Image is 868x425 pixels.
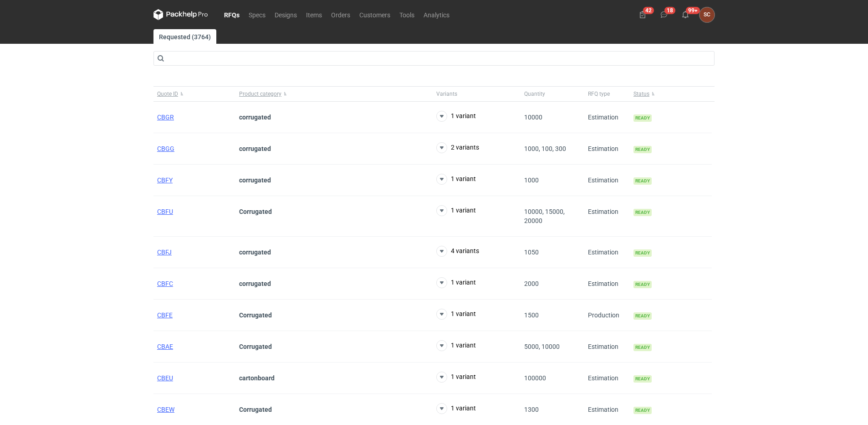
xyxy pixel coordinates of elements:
div: Production [584,300,630,331]
strong: corrugated [239,114,271,121]
span: Ready [633,312,652,320]
span: Ready [633,114,652,122]
a: Specs [244,9,270,20]
a: CBFC [157,280,173,287]
button: 1 variant [436,372,476,383]
strong: Corrugated [239,406,272,413]
strong: cartonboard [239,374,275,382]
span: 1050 [524,249,539,256]
span: Ready [633,177,652,185]
button: SC [700,7,715,22]
span: 5000, 10000 [524,343,560,350]
span: Ready [633,281,652,288]
span: 100000 [524,374,546,382]
span: Ready [633,249,652,257]
span: 1000, 100, 300 [524,145,566,152]
div: Estimation [584,268,630,300]
a: CBEW [157,406,174,413]
a: CBAE [157,343,173,350]
div: Estimation [584,237,630,268]
div: Estimation [584,165,630,196]
a: Analytics [419,9,454,20]
div: Estimation [584,196,630,237]
button: 99+ [678,7,693,22]
button: Status [630,87,712,101]
span: 1000 [524,176,539,184]
span: Quantity [524,90,545,98]
strong: corrugated [239,280,271,287]
strong: corrugated [239,176,271,184]
span: RFQ type [588,90,610,98]
span: Ready [633,375,652,383]
a: Tools [395,9,419,20]
button: 18 [657,7,671,22]
span: Ready [633,209,652,216]
a: CBGG [157,145,174,152]
button: 1 variant [436,111,476,122]
strong: Corrugated [239,208,272,215]
button: 1 variant [436,309,476,320]
strong: Corrugated [239,343,272,350]
button: 2 variants [436,142,479,153]
strong: corrugated [239,249,271,256]
span: 10000 [524,114,542,121]
div: Sylwia Cichórz [700,7,715,22]
button: 1 variant [436,340,476,351]
a: Designs [270,9,301,20]
div: Estimation [584,331,630,363]
a: Orders [327,9,355,20]
button: Quote ID [153,87,235,101]
span: Ready [633,146,652,153]
button: 1 variant [436,205,476,216]
a: CBFE [157,311,173,319]
button: 42 [635,7,650,22]
span: Variants [436,90,457,98]
div: Estimation [584,133,630,165]
strong: Corrugated [239,311,272,319]
span: 1300 [524,406,539,413]
button: 1 variant [436,174,476,185]
a: Customers [355,9,395,20]
a: CBFY [157,176,173,184]
span: Ready [633,407,652,414]
span: Product category [239,90,281,98]
div: Estimation [584,102,630,133]
span: 2000 [524,280,539,287]
button: 1 variant [436,277,476,288]
a: Items [301,9,327,20]
button: 1 variant [436,403,476,414]
span: 10000, 15000, 20000 [524,208,565,224]
a: CBFJ [157,249,172,256]
a: RFQs [220,9,244,20]
a: CBEU [157,374,173,382]
a: CBFU [157,208,173,215]
span: Status [633,90,649,98]
button: Product category [235,87,433,101]
span: 1500 [524,311,539,319]
span: Ready [633,344,652,351]
span: Quote ID [157,90,178,98]
a: CBGR [157,114,174,121]
div: Estimation [584,363,630,394]
a: Requested (3764) [153,29,216,44]
svg: Packhelp Pro [153,9,208,20]
strong: corrugated [239,145,271,152]
button: 4 variants [436,246,479,257]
